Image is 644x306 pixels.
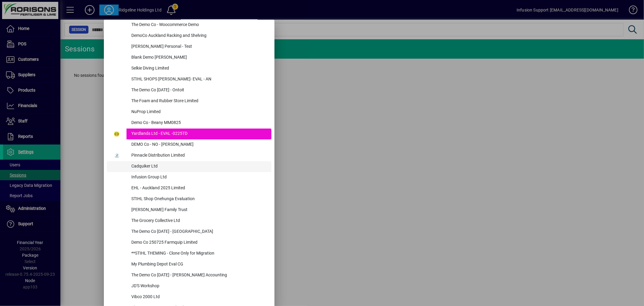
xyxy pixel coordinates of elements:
[107,63,271,74] button: Selkie Diving Limited
[127,63,271,74] div: Selkie Diving Limited
[127,74,271,85] div: STIHL SHOPS [PERSON_NAME]- EVAL - AN
[107,118,271,129] button: Demo Co - Beany MM0825
[127,237,271,248] div: Demo Co 250725 Farmquip Limited
[107,205,271,216] button: [PERSON_NAME] Family Trust
[127,161,271,172] div: Cadquiker Ltd
[107,183,271,194] button: EHL - Auckland 2025 Limited
[127,107,271,118] div: NuProp Limited
[127,194,271,205] div: STIHL Shop Onehunga Evaluation
[107,85,271,96] button: The Demo Co [DATE] - Ontoit
[127,118,271,129] div: Demo Co - Beany MM0825
[107,161,271,172] button: Cadquiker Ltd
[107,194,271,205] button: STIHL Shop Onehunga Evaluation
[107,172,271,183] button: Infusion Group Ltd
[127,129,271,139] div: Yardlands Ltd - EVAL -0225TD
[127,20,271,31] div: The Demo Co - Woocommerce Demo
[107,139,271,150] button: DEMO Co - NO - [PERSON_NAME]
[107,52,271,63] button: Blank Demo [PERSON_NAME]
[127,31,271,41] div: DemoCo Auckland Racking and Shelving
[127,205,271,216] div: [PERSON_NAME] Family Trust
[127,172,271,183] div: Infusion Group Ltd
[127,85,271,96] div: The Demo Co [DATE] - Ontoit
[127,52,271,63] div: Blank Demo [PERSON_NAME]
[127,216,271,226] div: The Grocery Collective Ltd
[127,96,271,107] div: The Foam and Rubber Store Limited
[127,259,271,270] div: My Plumbing Depot Eval CG
[107,74,271,85] button: STIHL SHOPS [PERSON_NAME]- EVAL - AN
[107,107,271,118] button: NuProp Limited
[107,216,271,226] button: The Grocery Collective Ltd
[127,41,271,52] div: [PERSON_NAME] Personal - Test
[107,96,271,107] button: The Foam and Rubber Store Limited
[127,139,271,150] div: DEMO Co - NO - [PERSON_NAME]
[127,248,271,259] div: **STIHL THEMING - Clone Only for Migration
[107,281,271,292] button: JD'S Workshop
[107,259,271,270] button: My Plumbing Depot Eval CG
[107,20,271,31] button: The Demo Co - Woocommerce Demo
[107,31,271,41] button: DemoCo Auckland Racking and Shelving
[127,183,271,194] div: EHL - Auckland 2025 Limited
[127,281,271,292] div: JD'S Workshop
[107,150,271,161] button: Pinnacle Distribution Limited
[107,270,271,281] button: The Demo Co [DATE] - [PERSON_NAME] Accounting
[107,226,271,237] button: The Demo Co [DATE] - [GEOGRAPHIC_DATA]
[127,150,271,161] div: Pinnacle Distribution Limited
[107,41,271,52] button: [PERSON_NAME] Personal - Test
[107,292,271,303] button: Vibco 2000 Ltd
[127,270,271,281] div: The Demo Co [DATE] - [PERSON_NAME] Accounting
[107,237,271,248] button: Demo Co 250725 Farmquip Limited
[127,292,271,303] div: Vibco 2000 Ltd
[107,248,271,259] button: **STIHL THEMING - Clone Only for Migration
[127,226,271,237] div: The Demo Co [DATE] - [GEOGRAPHIC_DATA]
[107,129,271,139] button: Yardlands Ltd - EVAL -0225TD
